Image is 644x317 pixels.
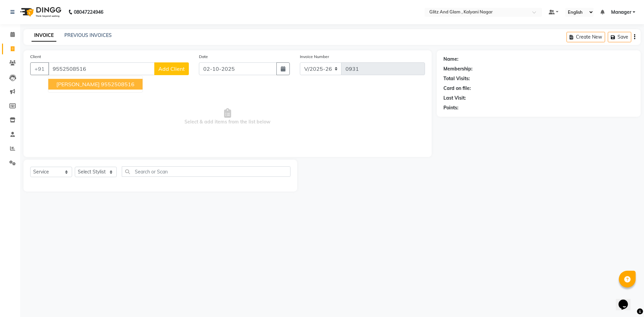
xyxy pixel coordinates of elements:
span: Select & add items from the list below [30,83,425,150]
ngb-highlight: 9552508516 [101,81,135,88]
input: Search or Scan [122,166,290,177]
div: Last Visit: [443,95,466,102]
div: Total Visits: [443,75,470,82]
label: Date [199,54,208,60]
span: Add Client [158,65,185,72]
label: Client [30,54,41,60]
div: Name: [443,56,459,63]
input: Search by Name/Mobile/Email/Code [48,62,155,75]
label: Invoice Number [300,54,329,60]
div: Points: [443,104,459,111]
button: Add Client [154,62,189,75]
span: Manager [611,9,631,16]
button: Create New [567,32,605,42]
a: PREVIOUS INVOICES [64,32,112,38]
img: logo [17,3,63,21]
iframe: chat widget [616,290,637,310]
button: Save [608,32,631,42]
div: Membership: [443,65,473,72]
span: [PERSON_NAME] [56,81,100,88]
div: Card on file: [443,85,471,92]
b: 08047224946 [74,3,103,21]
button: +91 [30,62,49,75]
a: INVOICE [32,30,56,42]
